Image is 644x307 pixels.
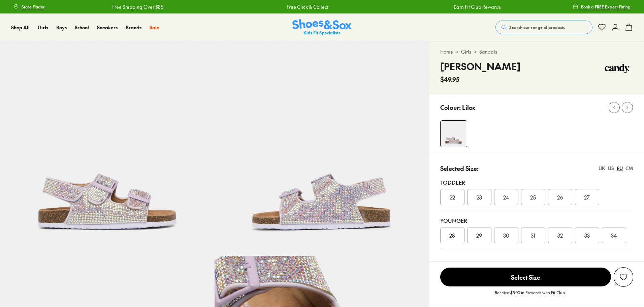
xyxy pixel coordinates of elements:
div: UK [599,165,605,172]
img: Arielle Jewel Lilac [441,121,467,147]
div: US [608,165,614,172]
p: Selected Size: [440,164,479,173]
div: EU [617,165,623,172]
button: Select Size [440,267,611,287]
div: Unsure on sizing? We have a range of resources to help [440,260,633,267]
div: Toddler [440,178,633,186]
a: Book a FREE Expert Fitting [573,1,631,13]
span: Boys [56,24,67,31]
a: Free Shipping Over $85 [20,3,71,10]
span: 24 [503,193,509,201]
a: School [75,24,89,31]
a: Store Finder [13,1,45,13]
span: School [75,24,89,31]
a: Shop All [11,24,30,31]
span: 26 [557,193,563,201]
img: SNS_Logo_Responsive.svg [292,19,352,36]
p: Receive $5.00 in Rewards with Fit Club [495,289,565,302]
span: 32 [557,231,563,239]
a: Sale [150,24,159,31]
span: 23 [477,193,482,201]
img: Arielle Jewel Lilac [215,41,429,256]
a: Home [440,48,453,55]
span: Search our range of products [509,24,565,30]
span: 29 [476,231,482,239]
a: Sandals [479,48,497,55]
span: 31 [531,231,535,239]
p: Lilac [462,103,476,112]
span: 34 [611,231,617,239]
a: Girls [38,24,48,31]
h4: [PERSON_NAME] [440,59,520,73]
div: Younger [440,216,633,224]
button: Add to Wishlist [614,267,633,287]
span: Girls [38,24,48,31]
a: Brands [126,24,141,31]
span: Book a FREE Expert Fitting [581,4,631,10]
div: CM [625,165,633,172]
p: Colour: [440,103,461,112]
a: Shoes & Sox [292,19,352,36]
span: Store Finder [22,4,45,10]
a: Earn Fit Club Rewards [361,3,408,10]
a: Free Shipping Over $85 [529,3,580,10]
button: Search our range of products [495,21,592,34]
span: 30 [503,231,509,239]
a: Free Click & Collect [194,3,236,10]
span: 33 [584,231,590,239]
span: Sneakers [97,24,118,31]
a: Sneakers [97,24,118,31]
img: Vendor logo [601,59,633,80]
span: 27 [584,193,590,201]
span: 22 [450,193,455,201]
span: Brands [126,24,141,31]
a: Boys [56,24,67,31]
span: $49.95 [440,75,459,84]
div: > > [440,48,633,55]
span: 28 [449,231,455,239]
span: 25 [530,193,536,201]
span: Sale [150,24,159,31]
a: Girls [461,48,471,55]
span: Shop All [11,24,30,31]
